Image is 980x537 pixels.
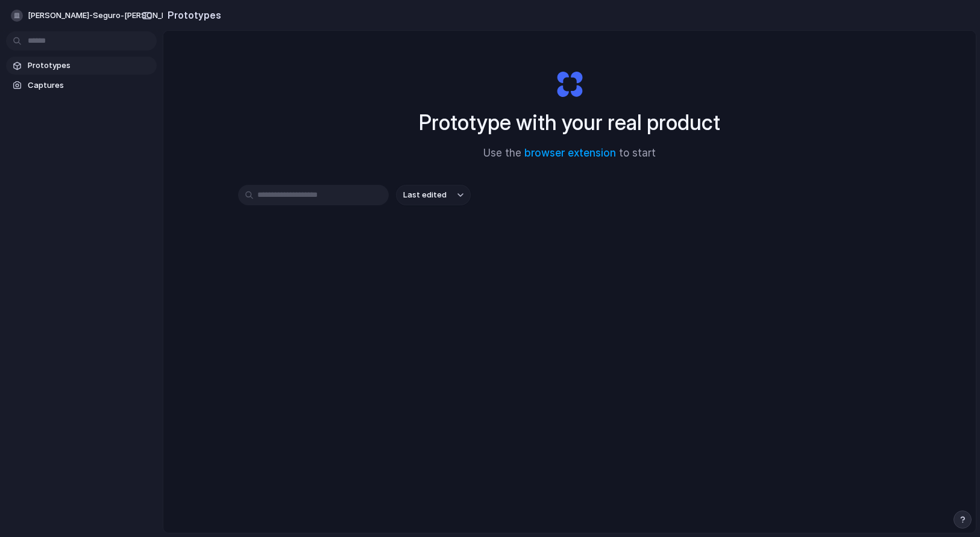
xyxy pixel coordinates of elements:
span: Use the to start [483,146,656,161]
a: Prototypes [6,57,157,75]
span: Captures [28,79,152,92]
h1: Prototype with your real product [419,107,720,138]
span: Last edited [403,189,447,201]
h2: Prototypes [163,8,221,22]
button: [PERSON_NAME]-seguro-[PERSON_NAME] [6,6,204,25]
span: [PERSON_NAME]-seguro-[PERSON_NAME] [28,10,186,22]
button: Last edited [396,185,471,205]
span: Prototypes [28,60,152,72]
a: Captures [6,76,157,95]
a: browser extension [524,147,616,159]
